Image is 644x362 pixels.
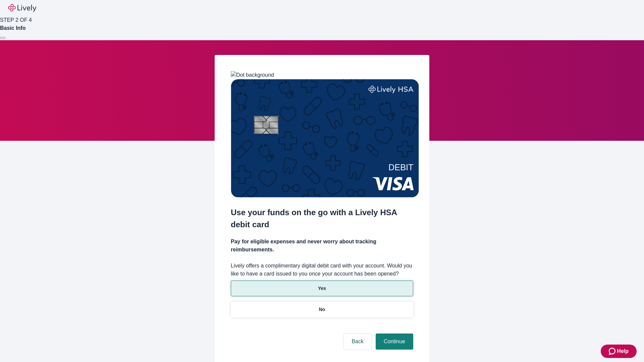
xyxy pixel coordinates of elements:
[231,71,274,79] img: Dot background
[231,262,413,278] label: Lively offers a complimentary digital debit card with your account. Would you like to have a card...
[617,347,629,355] span: Help
[8,4,36,12] img: Lively
[609,347,617,355] svg: Zendesk support icon
[343,334,372,350] button: Back
[376,334,413,350] button: Continue
[601,345,637,358] button: Zendesk support iconHelp
[231,79,419,197] img: Debit card
[318,285,326,292] p: Yes
[231,281,413,296] button: Yes
[319,306,325,313] p: No
[231,238,413,254] h4: Pay for eligible expenses and never worry about tracking reimbursements.
[231,206,413,231] h2: Use your funds on the go with a Lively HSA debit card
[231,302,413,317] button: No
